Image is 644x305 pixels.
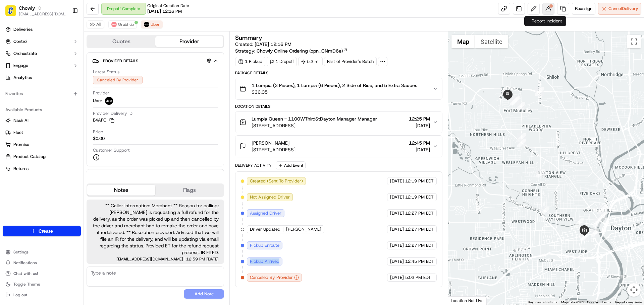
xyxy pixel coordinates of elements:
span: [DATE] [409,146,430,153]
img: 1736555255976-a54dd68f-1ca7-489b-9aae-adbdc363a1c4 [13,104,19,109]
span: Original Creation Date [147,3,189,8]
span: Deliveries [13,26,33,32]
button: Returns [3,163,81,174]
button: Create [3,226,81,236]
span: Canceled By Provider [250,275,293,281]
button: Show street map [451,35,475,48]
img: uber-new-logo.jpeg [105,97,113,105]
div: Delivery Activity [235,163,272,168]
span: Settings [13,249,29,255]
span: [DATE] [390,258,404,264]
span: Uber [93,98,102,104]
span: [DATE] [390,194,404,200]
button: Uber [141,20,163,28]
span: 1 Lumpia (3 Pieces), 1 Lumpia (6 Pieces), 2 Side of Rice, and 5 Extra Sauces [252,82,417,89]
span: Provider Delivery ID [93,110,132,117]
button: Control [3,36,81,47]
span: Returns [13,166,29,172]
button: Provider Details [92,55,218,66]
div: Past conversations [7,87,45,92]
button: Add Event [276,161,306,169]
div: 14 [591,228,599,237]
span: 12:19 PM EDT [405,178,434,184]
button: Lumpia Queen - 1100WThirdStDayton Manager Manager[STREET_ADDRESS]12:25 PM[DATE] [235,111,442,133]
div: Favorites [3,88,81,99]
button: Orchestrate [3,48,81,59]
span: [DATE] [206,257,219,261]
a: Powered byPylon [47,148,81,153]
div: 12 [598,205,607,214]
a: Promise [5,142,78,148]
a: Product Catalog [5,154,78,160]
button: Log out [3,290,81,300]
span: Provider Details [103,58,138,64]
button: Show satellite imagery [475,35,508,48]
span: Promise [13,142,29,148]
button: Toggle fullscreen view [627,35,641,48]
span: [DATE] [390,210,404,216]
div: 1 Dropoff [267,57,297,66]
div: 1 Pickup [235,57,265,66]
div: 6 [517,139,526,147]
img: uber-new-logo.jpeg [144,22,149,27]
span: $36.05 [252,89,417,95]
span: Driver Updated [250,226,280,232]
input: Got a question? Start typing here... [17,43,121,50]
span: Analytics [13,75,32,81]
div: 💻 [57,132,62,138]
img: Google [450,296,472,305]
button: Provider [155,36,223,47]
span: Not Assigned Driver [250,194,290,200]
span: $0.00 [93,136,105,142]
img: 1736555255976-a54dd68f-1ca7-489b-9aae-adbdc363a1c4 [7,64,19,76]
span: Grubhub [118,22,134,27]
span: [DATE] [390,275,404,281]
span: [DATE] [390,178,404,184]
span: Knowledge Base [13,132,51,138]
span: [STREET_ADDRESS] [252,146,296,153]
button: Chat with us! [3,269,81,278]
button: Fleet [3,127,81,138]
span: 12:27 PM EDT [405,226,434,232]
div: 13 [598,212,607,221]
button: [PERSON_NAME][STREET_ADDRESS]12:45 PM[DATE] [235,136,442,157]
span: Lumpia Queen - 1100WThirdStDayton Manager Manager [252,116,377,122]
span: Chowly Online Ordering (opn_CNmD6e) [257,48,343,54]
button: All [87,20,104,28]
span: Chowly [19,5,35,11]
span: Price [93,129,103,135]
img: 1753817452368-0c19585d-7be3-40d9-9a41-2dc781b3d1eb [14,64,26,76]
a: Returns [5,166,78,172]
span: Chat with us! [13,271,38,276]
span: ** Caller Information: Merchant ** Reason for calling: [PERSON_NAME] is requesting a full refund ... [92,202,219,256]
div: 15 [579,229,587,238]
span: 12:59 PM [186,257,205,261]
button: [EMAIL_ADDRESS][DOMAIN_NAME] [19,11,67,17]
div: 17 [581,232,589,241]
button: 1 Lumpia (3 Pieces), 1 Lumpia (6 Pieces), 2 Side of Rice, and 5 Extra Sauces$36.05 [235,78,442,99]
div: 5 [517,133,526,142]
a: Analytics [3,72,81,83]
div: 5.3 mi [298,57,323,66]
span: Notifications [13,260,37,265]
a: Open this area in Google Maps (opens a new window) [450,296,472,305]
button: Toggle Theme [3,280,81,289]
button: E4AFC [93,117,114,123]
div: Edit [524,16,540,26]
span: Cancel Delivery [608,6,638,12]
span: Reassign [575,6,592,12]
div: 3 [510,97,519,105]
img: Chowly [5,5,16,16]
span: Product Catalog [13,154,46,160]
span: Assigned Driver [250,210,281,216]
span: 12:27 PM EDT [405,210,434,216]
span: Pickup Arrived [250,258,279,264]
span: 12:27 PM EDT [405,242,434,248]
div: 2 [512,96,520,105]
span: [PERSON_NAME] [252,140,289,146]
span: Customer Support [93,147,130,153]
button: Flags [155,185,223,196]
div: Start new chat [30,64,110,71]
div: 8 [541,207,549,215]
div: 📗 [7,132,12,138]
